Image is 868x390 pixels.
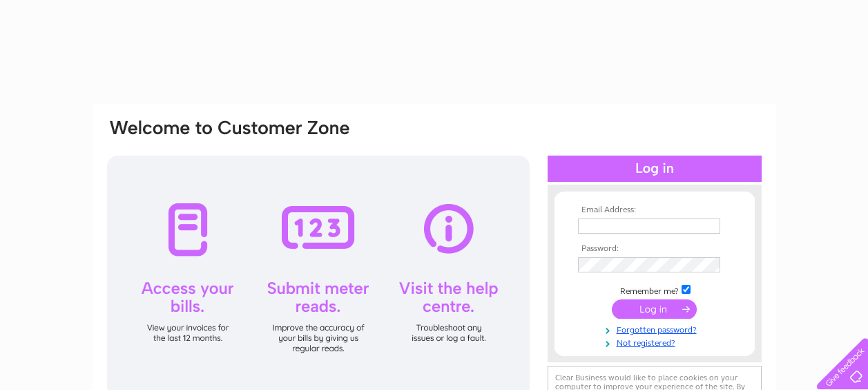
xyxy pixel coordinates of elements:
[578,335,735,349] a: Not registered?
[575,205,735,215] th: Email Address:
[575,283,735,297] td: Remember me?
[612,299,697,319] input: Submit
[575,244,735,254] th: Password:
[578,322,735,335] a: Forgotten password?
